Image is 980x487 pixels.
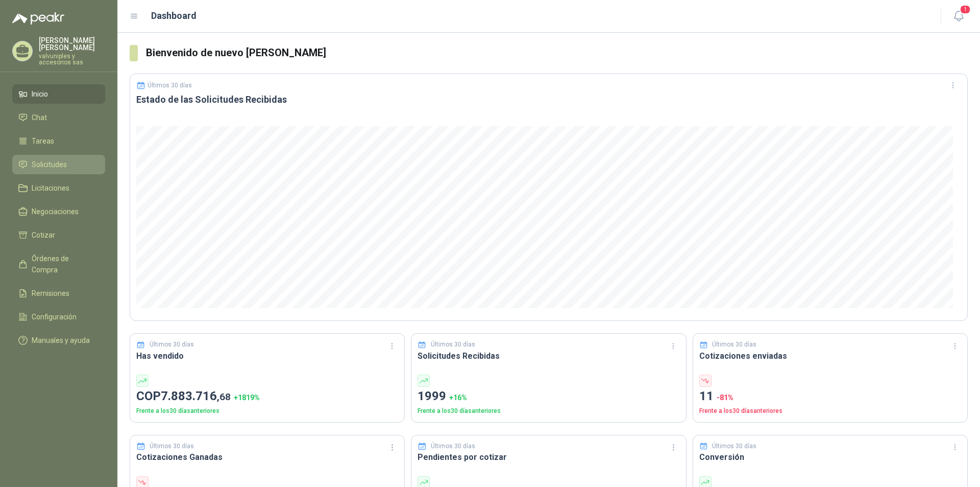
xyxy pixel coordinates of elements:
p: Últimos 30 días [150,340,194,350]
span: Negociaciones [32,206,79,217]
p: [PERSON_NAME] [PERSON_NAME] [39,37,105,51]
span: Tareas [32,135,54,147]
button: 1 [949,7,968,26]
span: Solicitudes [32,159,67,170]
h3: Estado de las Solicitudes Recibidas [136,94,961,106]
p: COP [136,387,398,406]
span: Chat [32,112,47,123]
h3: Solicitudes Recibidas [418,350,679,362]
h3: Pendientes por cotizar [418,451,679,463]
span: Remisiones [32,288,69,299]
p: 11 [699,387,961,406]
a: Órdenes de Compra [12,249,105,280]
span: Órdenes de Compra [32,253,95,275]
a: Solicitudes [12,155,105,174]
a: Inicio [12,84,105,104]
a: Tareas [12,131,105,151]
span: 1 [960,5,971,14]
span: Cotizar [32,229,55,241]
a: Cotizar [12,225,105,245]
a: Chat [12,108,105,127]
p: 1999 [418,387,679,406]
span: Manuales y ayuda [32,335,90,346]
span: + 16 % [449,393,467,402]
h1: Dashboard [151,9,197,23]
h3: Cotizaciones Ganadas [136,451,398,463]
p: Últimos 30 días [148,82,192,89]
p: Frente a los 30 días anteriores [699,406,961,416]
span: ,68 [217,391,231,403]
span: Inicio [32,88,48,100]
p: Últimos 30 días [150,442,194,451]
p: Últimos 30 días [431,442,475,451]
a: Licitaciones [12,178,105,198]
span: + 1819 % [234,393,260,402]
img: Logo peakr [12,12,64,25]
h3: Conversión [699,451,961,463]
span: Licitaciones [32,182,69,194]
a: Configuración [12,307,105,327]
p: valvuniples y accesorios sas [39,53,105,65]
span: Configuración [32,311,77,322]
span: 7.883.716 [161,389,231,403]
p: Frente a los 30 días anteriores [136,406,398,416]
a: Remisiones [12,284,105,303]
h3: Has vendido [136,350,398,362]
a: Manuales y ayuda [12,331,105,350]
span: -81 % [717,393,733,402]
p: Frente a los 30 días anteriores [418,406,679,416]
h3: Bienvenido de nuevo [PERSON_NAME] [146,45,968,61]
p: Últimos 30 días [712,340,756,350]
a: Negociaciones [12,202,105,221]
p: Últimos 30 días [712,442,756,451]
h3: Cotizaciones enviadas [699,350,961,362]
p: Últimos 30 días [431,340,475,350]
